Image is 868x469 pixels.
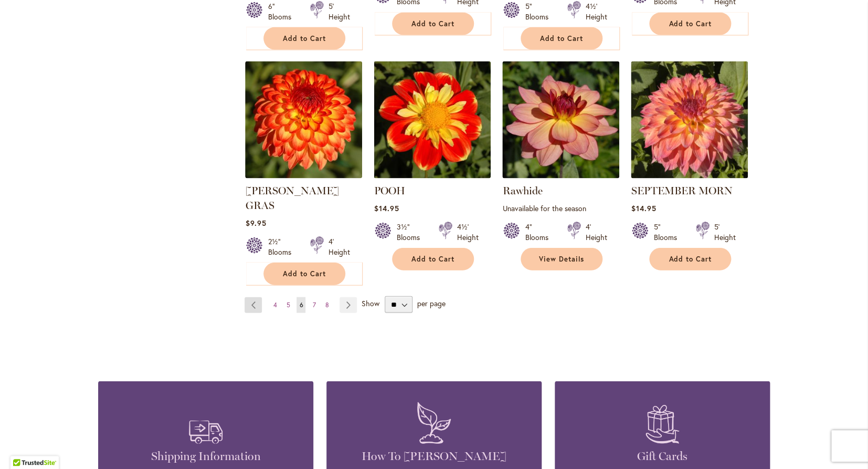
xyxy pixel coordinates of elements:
a: 5 [283,297,292,312]
img: Rawhide [502,61,619,178]
a: 7 [310,297,318,312]
button: Add to Cart [263,27,345,49]
a: POOH [374,184,405,196]
a: SEPTEMBER MORN [631,184,732,196]
button: Add to Cart [521,27,602,49]
div: 4½' Height [457,221,478,242]
div: 4" Blooms [525,221,554,242]
span: 4 [273,300,277,308]
iframe: Launch Accessibility Center [8,432,37,461]
span: Add to Cart [669,19,712,28]
span: $14.95 [631,203,656,213]
div: 5' Height [714,221,735,242]
a: POOH [374,170,491,180]
span: $9.95 [245,217,266,227]
span: Add to Cart [411,254,454,263]
span: 5 [286,300,290,308]
h4: Shipping Information [114,449,298,463]
button: Add to Cart [392,247,474,270]
span: Add to Cart [411,19,454,28]
button: Add to Cart [263,262,345,285]
span: 8 [325,300,329,308]
button: Add to Cart [392,12,474,35]
p: Unavailable for the season [502,203,619,213]
div: 3½" Blooms [396,221,426,242]
img: POOH [374,61,491,178]
span: Add to Cart [283,34,326,43]
span: Show [361,298,379,308]
button: Add to Cart [649,247,731,270]
a: 4 [270,297,279,312]
h4: How To [PERSON_NAME] [342,449,526,463]
span: 7 [312,300,315,308]
div: 5" Blooms [653,221,683,242]
button: Add to Cart [649,12,731,35]
div: 4' Height [328,236,350,257]
a: MARDY GRAS [245,170,362,180]
span: Add to Cart [669,254,712,263]
a: September Morn [631,170,748,180]
a: Rawhide [502,170,619,180]
div: 6" Blooms [268,1,297,22]
div: 2½" Blooms [268,236,297,257]
h4: Gift Cards [570,449,754,463]
span: Add to Cart [540,34,583,43]
div: 5' Height [328,1,350,22]
a: View Details [521,247,602,270]
span: 6 [299,300,303,308]
a: Rawhide [502,184,542,196]
span: $14.95 [374,203,399,213]
a: [PERSON_NAME] GRAS [245,184,338,211]
div: 5" Blooms [525,1,554,22]
div: 4' Height [585,221,607,242]
a: 8 [322,297,331,312]
div: 4½' Height [585,1,607,22]
span: Add to Cart [283,269,326,278]
span: View Details [539,254,584,263]
img: MARDY GRAS [245,61,362,178]
span: per page [417,298,446,308]
img: September Morn [631,61,748,178]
